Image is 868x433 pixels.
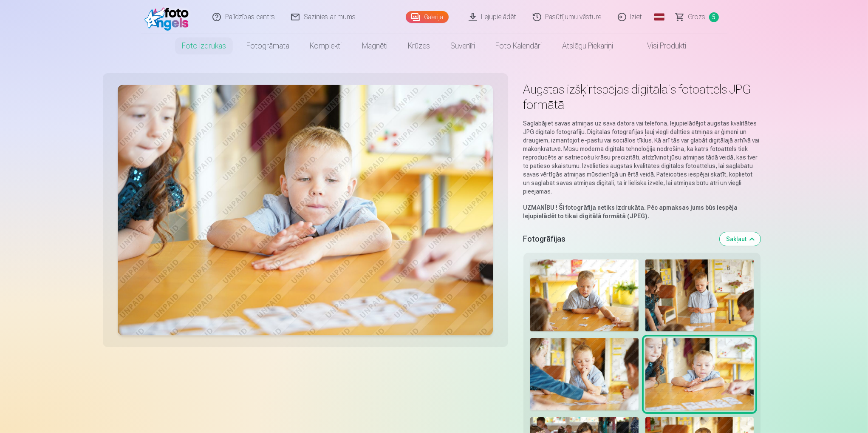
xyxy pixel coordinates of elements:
a: Suvenīri [440,34,485,58]
h1: Augstas izšķirtspējas digitālais fotoattēls JPG formātā [523,82,761,112]
img: /fa1 [144,3,193,31]
a: Galerija [406,11,449,23]
h5: Fotogrāfijas [523,233,713,245]
a: Atslēgu piekariņi [552,34,623,58]
span: 5 [709,12,719,22]
a: Magnēti [352,34,398,58]
p: Saglabājiet savas atmiņas uz sava datora vai telefona, lejupielādējot augstas kvalitātes JPG digi... [523,119,761,196]
a: Komplekti [300,34,352,58]
button: Sakļaut [720,232,761,246]
a: Krūzes [398,34,440,58]
a: Foto izdrukas [172,34,236,58]
a: Foto kalendāri [485,34,552,58]
span: Grozs [688,12,706,22]
strong: UZMANĪBU ! [523,204,558,211]
a: Fotogrāmata [236,34,300,58]
strong: Šī fotogrāfija netiks izdrukāta. Pēc apmaksas jums būs iespēja lejupielādēt to tikai digitālā for... [523,204,738,219]
a: Visi produkti [623,34,696,58]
